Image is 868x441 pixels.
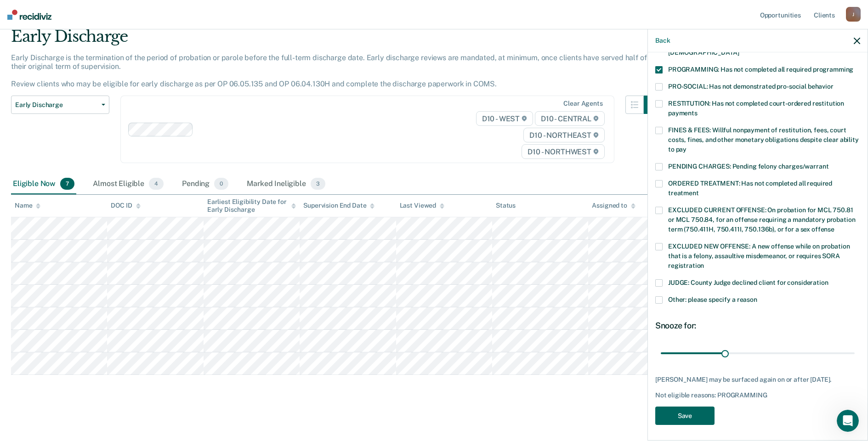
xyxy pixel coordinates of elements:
[668,126,859,153] span: FINES & FEES: Willful nonpayment of restitution, fees, court costs, fines, and other monetary obl...
[214,178,228,190] span: 0
[563,100,602,107] div: Clear agents
[11,53,647,89] p: Early Discharge is the termination of the period of probation or parole before the full-term disc...
[668,180,832,197] span: ORDERED TREATMENT: Has not completed all required treatment
[91,174,165,194] div: Almost Eligible
[149,178,164,190] span: 4
[400,202,444,209] div: Last Viewed
[245,174,327,194] div: Marked Ineligible
[7,10,51,20] img: Recidiviz
[111,202,140,209] div: DOC ID
[668,296,757,303] span: Other: please specify a reason
[846,7,861,22] div: J
[476,111,533,126] span: D10 - WEST
[60,178,74,190] span: 7
[180,174,230,194] div: Pending
[668,279,828,286] span: JUDGE: County Judge declined client for consideration
[592,202,635,209] div: Assigned to
[207,198,296,214] div: Earliest Eligibility Date for Early Discharge
[655,407,715,425] button: Save
[523,128,604,142] span: D10 - NORTHEAST
[655,37,670,45] button: Back
[837,410,859,432] iframe: Intercom live chat
[15,101,98,109] span: Early Discharge
[668,83,834,90] span: PRO-SOCIAL: Has not demonstrated pro-social behavior
[522,144,604,159] span: D10 - NORTHWEST
[668,66,853,73] span: PROGRAMMING: Has not completed all required programming
[655,391,860,399] div: Not eligible reasons: PROGRAMMING
[496,202,516,209] div: Status
[655,321,860,331] div: Snooze for:
[668,163,828,170] span: PENDING CHARGES: Pending felony charges/warrant
[311,178,325,190] span: 3
[11,27,662,53] div: Early Discharge
[11,174,76,194] div: Eligible Now
[303,202,374,209] div: Supervision End Date
[668,100,844,117] span: RESTITUTION: Has not completed court-ordered restitution payments
[655,376,860,384] div: [PERSON_NAME] may be surfaced again on or after [DATE].
[15,202,40,209] div: Name
[668,243,850,269] span: EXCLUDED NEW OFFENSE: A new offense while on probation that is a felony, assaultive misdemeanor, ...
[668,206,855,233] span: EXCLUDED CURRENT OFFENSE: On probation for MCL 750.81 or MCL 750.84, for an offense requiring a m...
[668,39,791,56] span: NONCOMPLIANT: Not compliant with the [DEMOGRAPHIC_DATA]
[535,111,605,126] span: D10 - CENTRAL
